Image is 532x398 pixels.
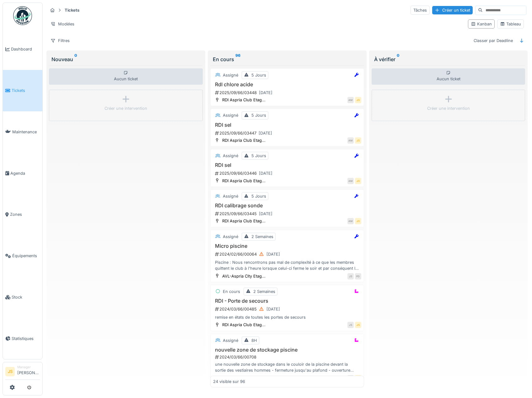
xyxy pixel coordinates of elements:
a: Agenda [3,152,42,194]
div: [DATE] [266,251,280,257]
span: Tickets [12,88,40,93]
a: Statistiques [3,318,42,359]
img: Badge_color-CXgf-gQk.svg [13,6,32,25]
div: 2025/09/66/03445 [214,210,361,218]
div: 2 Semaines [253,289,275,295]
div: Assigné [223,72,238,78]
div: 2024/03/66/00485 [214,305,361,313]
a: Stock [3,277,42,318]
div: JS [355,322,361,328]
h3: RdI chlore acide [213,82,361,88]
div: 2024/03/66/00708 [214,354,361,360]
h3: RDI sel [213,162,361,168]
div: [DATE] [259,130,272,136]
div: [DATE] [266,306,280,312]
span: Dashboard [11,46,40,52]
div: JS [355,137,361,144]
div: Tableau [500,21,521,27]
div: Assigné [223,234,238,240]
div: Classer par Deadline [471,36,516,45]
h3: RDI - Porte de secours [213,298,361,304]
div: 8H [251,337,257,343]
div: Assigné [223,153,238,159]
span: Stock [12,294,40,300]
h3: RDI calibrage sonde [213,203,361,209]
div: AM [347,137,354,144]
div: Manager [17,365,40,369]
h3: Micro piscine [213,243,361,249]
div: JS [355,218,361,224]
div: Modèles [48,19,77,29]
div: RDI Aspria Club Etag... [222,178,266,184]
div: JS [355,178,361,184]
span: Statistiques [12,336,40,342]
div: Aucun ticket [372,68,525,85]
span: Zones [10,211,40,217]
div: JS [355,375,361,381]
a: Zones [3,194,42,235]
div: En cours [223,289,240,295]
div: 24 visible sur 96 [213,379,245,385]
sup: 0 [397,56,400,63]
div: AM [347,97,354,103]
div: AM [347,178,354,184]
div: Tâches [411,6,430,15]
li: [PERSON_NAME] [17,365,40,378]
div: AVL-Aspria City Etag... [222,273,266,279]
div: 2 Semaines [251,234,273,240]
div: En cours [213,56,362,63]
strong: Tickets [62,7,82,13]
div: [DATE] [259,170,272,176]
a: Maintenance [3,111,42,153]
a: Tickets [3,70,42,111]
span: Équipements [12,253,40,259]
div: 2025/09/66/03447 [214,129,361,137]
div: Piscine : Nous rencontrons pas mal de complexité à ce que les membres quittent le club à l'heure ... [213,259,361,271]
h3: RDI sel [213,122,361,128]
div: 5 Jours [251,193,266,199]
div: JS [347,322,354,328]
div: Nouveau [51,56,200,63]
div: Kanban [471,21,492,27]
sup: 0 [74,56,77,63]
div: 2025/09/66/03446 [214,169,361,177]
div: Créer un ticket [432,6,473,14]
div: RDI Aspria Club Etag... [222,137,266,143]
div: PB [347,375,354,381]
a: Équipements [3,235,42,277]
div: RDI Aspria Club Etag... [222,218,266,224]
div: JS [347,273,354,279]
sup: 96 [235,56,240,63]
a: Dashboard [3,29,42,70]
div: Filtres [48,36,73,45]
div: RLR 0 -Couloir Pisci... [222,375,264,381]
a: JS Manager[PERSON_NAME] [5,365,40,380]
div: [DATE] [259,211,272,217]
div: Créer une intervention [105,105,147,111]
div: 5 Jours [251,72,266,78]
div: 2025/09/66/03448 [214,89,361,97]
h3: nouvelle zone de stockage piscine [213,347,361,353]
div: RDI Aspria Club Etag... [222,97,266,103]
div: AM [347,218,354,224]
div: 5 Jours [251,153,266,159]
div: 2024/02/66/00064 [214,250,361,258]
span: Agenda [10,170,40,176]
div: 5 Jours [251,112,266,118]
div: PD [355,273,361,279]
div: Assigné [223,193,238,199]
span: Maintenance [12,129,40,135]
div: [DATE] [259,90,272,96]
div: une nouvelle zone de stockage dans le couloir de la piscine devant la sortie des vestiaires homme... [213,361,361,373]
div: Créer une intervention [427,105,470,111]
div: JS [355,97,361,103]
div: Assigné [223,112,238,118]
div: remise en états de toutes les portes de secours [213,314,361,320]
li: JS [5,367,15,376]
div: À vérifier [374,56,523,63]
div: Aucun ticket [49,68,203,85]
div: RDI Aspria Club Etag... [222,322,266,328]
div: Assigné [223,337,238,343]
